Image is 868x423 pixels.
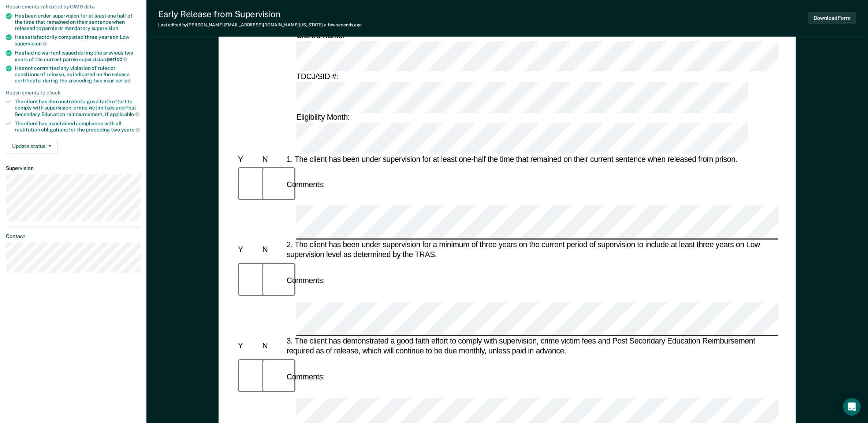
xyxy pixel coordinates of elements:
div: 3. The client has demonstrated a good faith effort to comply with supervision, crime victim fees ... [285,337,779,357]
span: applicable [110,111,139,117]
div: Y [236,155,260,164]
div: N [260,155,284,164]
span: supervision [15,41,47,47]
span: years [121,127,140,133]
div: 2. The client has been under supervision for a minimum of three years on the current period of su... [285,241,779,260]
div: Y [236,246,260,256]
div: Has had no warrant issued during the previous two years of the current parole supervision [15,50,141,62]
div: TDCJ/SID #: [294,73,778,113]
button: Download Form [808,12,856,24]
span: a few seconds ago [324,22,362,27]
div: Requirements to check [6,90,141,96]
div: The client has maintained compliance with all restitution obligations for the preceding two [15,120,141,133]
div: The client has demonstrated a good faith effort to comply with supervision, crime victim fees and... [15,99,141,117]
div: Has not committed any violation of rules or conditions of release, as indicated on the release ce... [15,65,141,84]
div: Y [236,342,260,352]
div: Last edited by [PERSON_NAME][EMAIL_ADDRESS][DOMAIN_NAME][US_STATE] [158,22,362,27]
div: Early Release from Supervision [158,9,362,19]
div: Has satisfactorily completed three years on Low [15,34,141,47]
dt: Supervision [6,165,141,171]
span: period [115,78,130,84]
dt: Contact [6,233,141,240]
div: Open Intercom Messenger [843,398,861,416]
div: 1. The client has been under supervision for at least one-half the time that remained on their cu... [285,155,779,164]
div: Eligibility Month: [294,113,778,154]
button: Update status [6,139,57,153]
div: Comments: [285,372,327,382]
div: Comments: [285,277,327,286]
span: supervision [92,25,118,31]
div: N [260,342,284,352]
div: Has been under supervision for at least one half of the time that remained on their sentence when... [15,13,141,31]
div: N [260,246,284,256]
div: Requirements validated by OIMS data [6,4,141,10]
div: Comments: [285,180,327,190]
span: period [107,56,127,62]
